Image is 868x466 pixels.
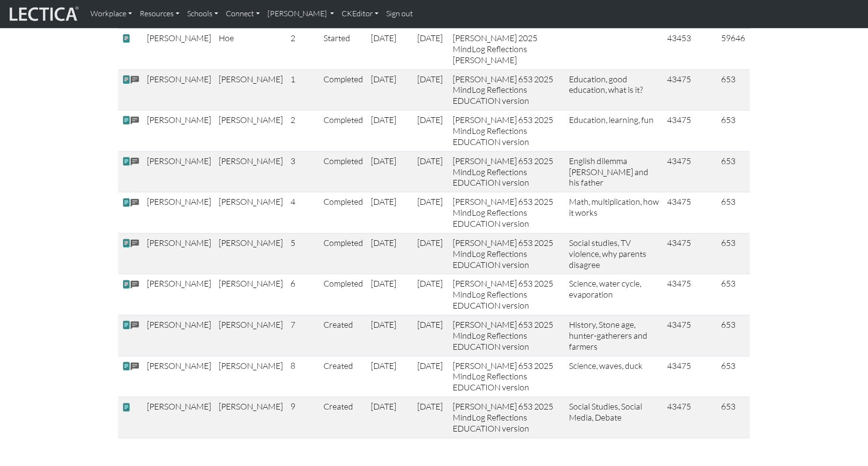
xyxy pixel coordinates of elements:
[215,69,287,111] td: [PERSON_NAME]
[338,4,382,24] a: CKEditor
[131,115,139,126] span: comments
[367,192,413,233] td: [DATE]
[183,4,222,24] a: Schools
[382,4,417,24] a: Sign out
[287,397,320,438] td: 9
[215,397,287,438] td: [PERSON_NAME]
[413,69,449,111] td: [DATE]
[131,156,139,167] span: comments
[143,274,215,315] td: [PERSON_NAME]
[287,28,320,69] td: 2
[367,233,413,274] td: [DATE]
[717,69,750,111] td: 653
[320,397,367,438] td: Created
[122,197,131,207] span: view
[663,69,717,111] td: 43475
[367,111,413,152] td: [DATE]
[717,274,750,315] td: 653
[663,315,717,356] td: 43475
[131,197,139,208] span: comments
[663,233,717,274] td: 43475
[565,315,663,356] td: History, Stone age, hunter-gatherers and farmers
[449,397,565,438] td: [PERSON_NAME] 653 2025 MindLog Reflections EDUCATION version
[287,356,320,397] td: 8
[320,315,367,356] td: Created
[663,111,717,152] td: 43475
[287,233,320,274] td: 5
[663,397,717,438] td: 43475
[131,238,139,249] span: comments
[413,151,449,192] td: [DATE]
[367,69,413,111] td: [DATE]
[565,69,663,111] td: Education, good education, what is it?
[215,28,287,69] td: Hoe
[717,233,750,274] td: 653
[320,28,367,69] td: Started
[7,5,79,23] img: lecticalive
[663,192,717,233] td: 43475
[449,111,565,152] td: [PERSON_NAME] 653 2025 MindLog Reflections EDUCATION version
[663,151,717,192] td: 43475
[122,115,131,125] span: view
[122,33,131,44] span: view
[143,233,215,274] td: [PERSON_NAME]
[320,151,367,192] td: Completed
[413,397,449,438] td: [DATE]
[215,151,287,192] td: [PERSON_NAME]
[717,28,750,69] td: 59646
[663,356,717,397] td: 43475
[449,315,565,356] td: [PERSON_NAME] 653 2025 MindLog Reflections EDUCATION version
[122,238,131,248] span: view
[320,233,367,274] td: Completed
[413,111,449,152] td: [DATE]
[565,233,663,274] td: Social studies, TV violence, why parents disagree
[663,28,717,69] td: 43453
[122,156,131,166] span: view
[122,361,131,371] span: view
[565,274,663,315] td: Science, water cycle, evaporation
[87,4,136,24] a: Workplace
[367,151,413,192] td: [DATE]
[413,28,449,69] td: [DATE]
[122,402,131,412] span: view
[449,233,565,274] td: [PERSON_NAME] 653 2025 MindLog Reflections EDUCATION version
[131,279,139,290] span: comments
[449,151,565,192] td: [PERSON_NAME] 653 2025 MindLog Reflections EDUCATION version
[367,356,413,397] td: [DATE]
[131,75,139,86] span: comments
[143,28,215,69] td: [PERSON_NAME]
[222,4,264,24] a: Connect
[413,192,449,233] td: [DATE]
[449,69,565,111] td: [PERSON_NAME] 653 2025 MindLog Reflections EDUCATION version
[143,192,215,233] td: [PERSON_NAME]
[215,315,287,356] td: [PERSON_NAME]
[287,274,320,315] td: 6
[122,75,131,85] span: view
[367,397,413,438] td: [DATE]
[565,151,663,192] td: English dilemma [PERSON_NAME] and his father
[143,356,215,397] td: [PERSON_NAME]
[215,274,287,315] td: [PERSON_NAME]
[717,151,750,192] td: 653
[320,111,367,152] td: Completed
[367,274,413,315] td: [DATE]
[264,4,338,24] a: [PERSON_NAME]
[717,192,750,233] td: 653
[320,274,367,315] td: Completed
[320,192,367,233] td: Completed
[717,356,750,397] td: 653
[136,4,183,24] a: Resources
[143,151,215,192] td: [PERSON_NAME]
[320,69,367,111] td: Completed
[663,274,717,315] td: 43475
[449,274,565,315] td: [PERSON_NAME] 653 2025 MindLog Reflections EDUCATION version
[143,111,215,152] td: [PERSON_NAME]
[413,233,449,274] td: [DATE]
[565,397,663,438] td: Social Studies, Social Media, Debate
[565,111,663,152] td: Education, learning, fun
[215,356,287,397] td: [PERSON_NAME]
[320,356,367,397] td: Created
[449,192,565,233] td: [PERSON_NAME] 653 2025 MindLog Reflections EDUCATION version
[449,28,565,69] td: [PERSON_NAME] 2025 MindLog Reflections [PERSON_NAME]
[287,192,320,233] td: 4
